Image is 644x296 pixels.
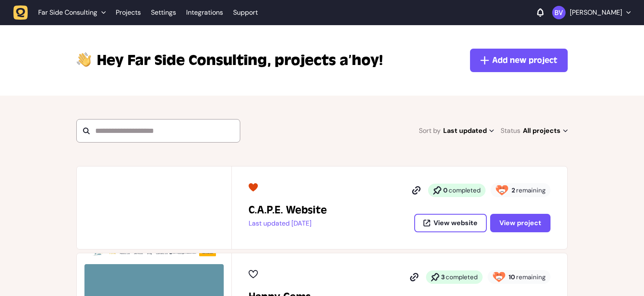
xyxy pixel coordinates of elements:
span: View website [434,220,478,226]
p: Last updated [DATE] [249,219,327,228]
button: View website [414,214,487,232]
a: Support [233,8,258,17]
span: remaining [516,273,545,281]
button: View project [490,214,551,232]
button: Far Side Consulting [13,5,111,20]
span: Far Side Consulting [97,50,271,70]
strong: 0 [443,186,448,195]
span: View project [499,218,541,227]
span: Far Side Consulting [38,8,97,17]
p: projects a’hoy! [97,50,383,70]
img: hi-hand [76,50,92,68]
button: Add new project [470,49,568,72]
a: Integrations [186,5,223,20]
strong: 10 [509,273,515,281]
button: [PERSON_NAME] [552,6,631,19]
strong: 3 [441,273,445,281]
span: All projects [523,125,568,137]
a: Projects [116,5,141,20]
span: Add new project [492,55,557,66]
span: completed [446,273,478,281]
span: Last updated [443,125,494,137]
span: completed [449,186,480,195]
h2: C.A.P.E. Website [249,203,327,217]
img: Brandon Varnado [552,6,566,19]
img: C.A.P.E. Website [77,166,231,249]
span: Sort by [419,125,441,137]
span: Status [501,125,520,137]
strong: 2 [512,186,515,195]
a: Settings [151,5,176,20]
p: [PERSON_NAME] [570,8,622,17]
span: remaining [516,186,545,195]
